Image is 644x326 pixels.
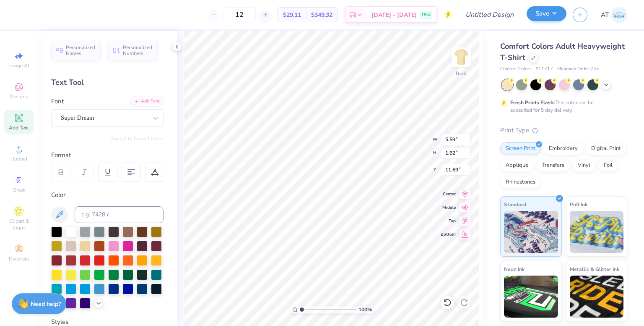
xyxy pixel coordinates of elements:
span: $29.11 [283,11,301,19]
span: Upload [10,155,27,162]
span: Puff Ink [570,200,587,209]
span: $349.32 [311,11,332,19]
img: Puff Ink [570,211,624,253]
span: Add Text [9,124,29,131]
span: Clipart & logos [4,218,34,231]
span: Personalized Numbers [123,45,153,56]
span: [DATE] - [DATE] [371,11,417,19]
span: Neon Ink [504,265,525,273]
span: AT [601,10,609,20]
div: Vinyl [572,159,596,172]
input: – – [223,7,256,22]
img: Standard [504,211,558,253]
span: Center [441,191,456,197]
strong: Fresh Prints Flash: [510,99,555,106]
span: Greek [13,187,26,193]
span: Minimum Order: 24 + [557,66,599,73]
span: Middle [441,205,456,210]
div: Applique [500,159,534,172]
span: Comfort Colors Adult Heavyweight T-Shirt [500,41,625,63]
div: Print Type [500,126,627,135]
div: Embroidery [543,142,583,155]
div: Format [51,150,164,160]
img: Ankitha Test [611,7,627,23]
button: Switch to Greek Letters [111,135,164,142]
span: Top [441,218,456,224]
input: Untitled Design [459,6,520,23]
img: Back [453,49,470,66]
span: Decorate [9,255,29,262]
span: Designs [10,93,28,100]
span: Personalized Names [66,45,96,56]
input: e.g. 7428 c [75,206,164,223]
img: Neon Ink [504,276,558,318]
div: This color can be expedited for 5 day delivery. [510,99,613,114]
div: Back [456,70,467,77]
div: Screen Print [500,142,541,155]
div: Text Tool [51,77,164,88]
span: Standard [504,200,526,209]
span: FREE [422,12,431,18]
img: Metallic & Glitter Ink [570,276,624,318]
span: Comfort Colors [500,66,531,73]
div: Transfers [536,159,570,172]
span: 100 % [358,306,372,313]
span: Image AI [9,62,29,69]
span: Bottom [441,231,456,237]
div: Add Font [130,97,164,106]
div: Color [51,190,164,200]
strong: Need help? [31,300,61,308]
div: Foil [598,159,618,172]
a: AT [601,7,627,23]
button: Save [527,6,566,21]
span: Metallic & Glitter Ink [570,265,619,273]
span: # C1717 [535,66,553,73]
label: Font [51,97,64,106]
div: Rhinestones [500,176,541,189]
div: Digital Print [586,142,626,155]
